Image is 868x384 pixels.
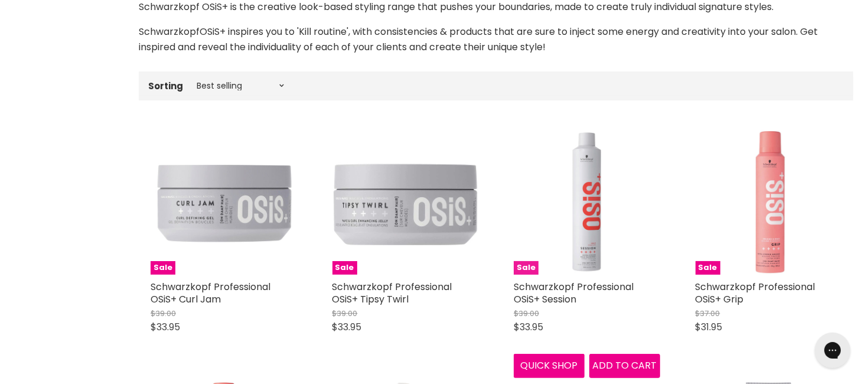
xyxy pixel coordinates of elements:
[514,320,543,334] span: $33.95
[589,354,660,378] button: Add to cart
[696,261,720,275] span: Sale
[332,261,357,275] span: Sale
[809,328,856,372] iframe: Gorgias live chat messenger
[514,308,539,319] span: $39.00
[696,308,720,319] span: $37.00
[332,129,479,275] a: Schwarzkopf Professional OSiS+ Tipsy TwirlSale
[696,129,842,275] a: Schwarzkopf Professional OSiS+ GripSale
[151,308,176,319] span: $39.00
[139,24,853,55] p: OSiS+ inspires you to 'Kill routine', with consistencies & products that are sure to inject some ...
[332,320,362,334] span: $33.95
[514,129,660,275] img: Schwarzkopf Professional OSiS+ Session
[696,280,815,306] a: Schwarzkopf Professional OSiS+ Grip
[151,320,180,334] span: $33.95
[592,359,657,372] span: Add to cart
[514,354,585,378] button: Quick shop
[696,129,842,275] img: Schwarzkopf Professional OSiS+ Grip
[151,129,297,275] a: Schwarzkopf Professional OSiS+ Curl JamSale
[514,129,660,275] a: Schwarzkopf Professional OSiS+ SessionSale
[148,81,183,91] label: Sorting
[514,280,634,306] a: Schwarzkopf Professional OSiS+ Session
[332,280,452,306] a: Schwarzkopf Professional OSiS+ Tipsy Twirl
[151,261,175,275] span: Sale
[332,129,479,275] img: Schwarzkopf Professional OSiS+ Tipsy Twirl
[139,25,200,38] span: Schwarzkopf
[151,129,297,275] img: Schwarzkopf Professional OSiS+ Curl Jam
[332,308,358,319] span: $39.00
[514,261,539,275] span: Sale
[151,280,270,306] a: Schwarzkopf Professional OSiS+ Curl Jam
[696,320,723,334] span: $31.95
